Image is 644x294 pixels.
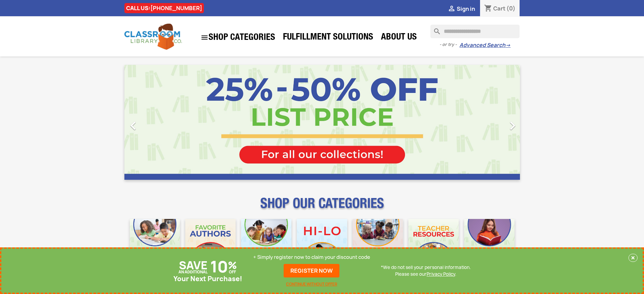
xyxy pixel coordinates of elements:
img: CLC_Dyslexia_Mobile.jpg [464,219,515,269]
span: - or try - [439,41,459,48]
ul: Carousel container [124,65,520,180]
i:  [200,33,209,42]
span: Sign in [457,5,475,13]
i:  [504,117,521,134]
a: Fulfillment Solutions [280,31,377,45]
i:  [448,5,456,13]
a: Advanced Search→ [459,42,510,49]
img: CLC_Bulk_Mobile.jpg [130,219,180,269]
img: CLC_Favorite_Authors_Mobile.jpg [185,219,236,269]
a: Previous [124,65,184,180]
div: CALL US: [124,3,204,13]
span: Cart [493,5,505,12]
img: Classroom Library Company [124,24,182,50]
span: (0) [506,5,516,12]
i: shopping_cart [484,5,492,13]
span: → [505,42,510,49]
img: CLC_Phonics_And_Decodables_Mobile.jpg [241,219,291,269]
a: About Us [378,31,420,45]
a:  Sign in [448,5,475,13]
a: SHOP CATEGORIES [197,30,279,45]
input: Search [430,25,520,38]
i:  [125,117,142,134]
i: search [430,25,438,33]
img: CLC_Fiction_Nonfiction_Mobile.jpg [353,219,403,269]
a: Next [460,65,520,180]
p: SHOP OUR CATEGORIES [124,201,520,214]
img: CLC_HiLo_Mobile.jpg [297,219,347,269]
img: CLC_Teacher_Resources_Mobile.jpg [408,219,459,269]
a: [PHONE_NUMBER] [150,4,202,12]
